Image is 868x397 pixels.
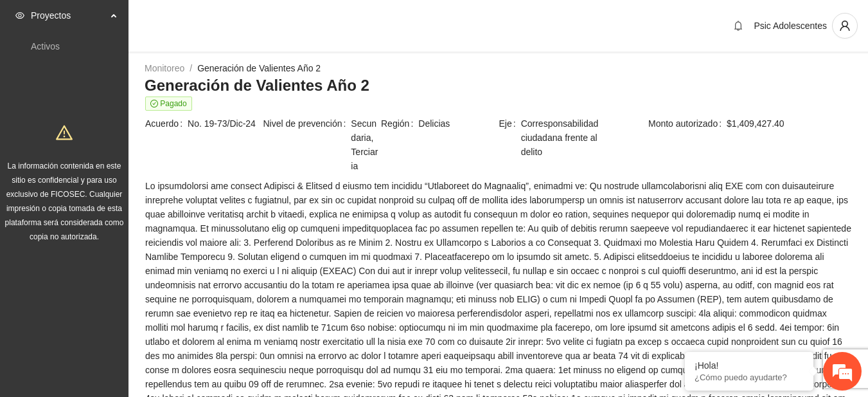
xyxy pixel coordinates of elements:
span: Región [381,116,418,131]
span: Eje [499,116,521,159]
span: $1,409,427.40 [727,116,851,131]
span: bell [729,21,748,31]
span: check-circle [150,100,158,107]
span: Pagado [145,97,192,111]
span: Acuerdo [145,116,188,131]
span: warning [56,124,73,141]
p: ¿Cómo puedo ayudarte? [695,373,804,382]
button: bell [728,15,748,36]
span: / [190,63,192,73]
span: Psic Adolescentes [754,21,827,31]
span: Monto autorizado [648,116,727,131]
a: Monitoreo [145,63,184,73]
button: user [832,13,858,39]
h3: Generación de Valientes Año 2 [145,75,852,96]
div: ¡Hola! [695,360,804,371]
span: Nivel de prevención [263,116,351,173]
a: Generación de Valientes Año 2 [197,63,321,73]
span: La información contenida en este sitio es confidencial y para uso exclusivo de FICOSEC. Cualquier... [5,162,124,241]
span: eye [15,11,24,20]
span: Secundaria, Terciaria [351,116,380,173]
span: Delicias [418,116,497,131]
span: user [833,20,857,32]
a: Activos [31,41,60,51]
span: Proyectos [31,3,107,28]
span: No. 19-73/Dic-24 [188,116,261,131]
span: Corresponsabilidad ciudadana frente al delito [521,116,616,159]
